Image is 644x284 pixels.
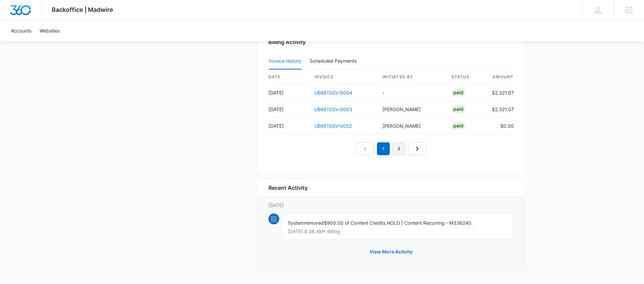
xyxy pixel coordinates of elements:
a: UB9E1SGV-0004 [314,90,352,96]
td: [PERSON_NAME] [377,118,446,134]
button: Invoice History [269,53,302,69]
a: UB9E1SGV-0003 [314,106,352,112]
div: Paid [451,105,466,113]
span: Backoffice | Madwire [52,6,113,13]
td: $0.00 [486,118,514,134]
em: 1 [377,142,390,155]
th: date [268,70,309,84]
div: Paid [451,122,466,130]
nav: Pagination [356,142,426,155]
h6: Recent Activity [268,184,308,192]
td: $2,321.07 [486,84,514,101]
a: Accounts [7,20,35,41]
span: HOLD | Content Recurring - M336240. [387,220,473,226]
div: Scheduled Payments [310,59,359,63]
th: invoice [309,70,377,84]
span: System [288,220,304,226]
th: Initiated By [377,70,446,84]
th: amount [486,70,514,84]
a: Websites [35,20,64,41]
h3: Billing Activity [268,38,514,46]
span: $900.00 of Content Credits. [324,220,387,226]
button: View More Activity [363,244,420,260]
th: status [446,70,486,84]
p: [DATE] 8:36 AM • Billing [288,229,508,234]
span: removed [304,220,324,226]
div: Paid [451,88,466,97]
a: Page 2 [392,142,405,155]
p: [DATE] [268,202,514,209]
td: $2,321.07 [486,101,514,118]
a: Next Page [408,142,426,155]
td: - [377,84,446,101]
td: [DATE] [268,101,309,118]
a: UB9E1SGV-0002 [314,123,352,129]
td: [PERSON_NAME] [377,101,446,118]
td: [DATE] [268,84,309,101]
td: [DATE] [268,118,309,134]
